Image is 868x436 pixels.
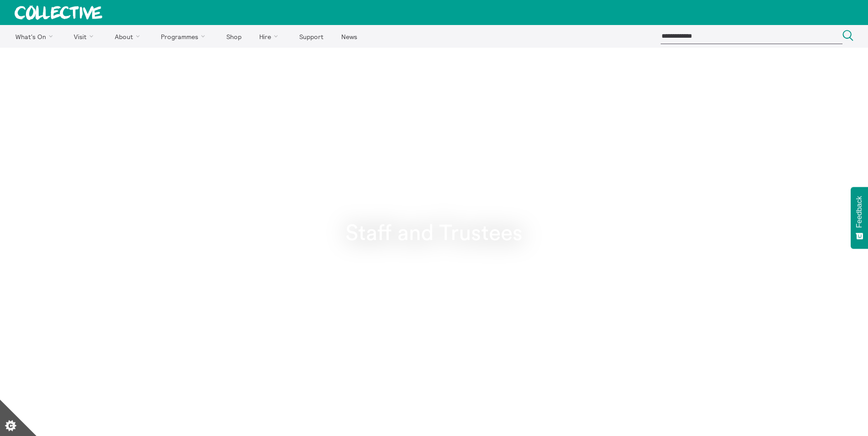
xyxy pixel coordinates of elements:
[291,25,331,48] a: Support
[333,25,365,48] a: News
[66,25,105,48] a: Visit
[851,187,868,249] button: Feedback - Show survey
[252,25,290,48] a: Hire
[107,25,151,48] a: About
[153,25,217,48] a: Programmes
[855,196,863,228] span: Feedback
[218,25,249,48] a: Shop
[7,25,64,48] a: What's On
